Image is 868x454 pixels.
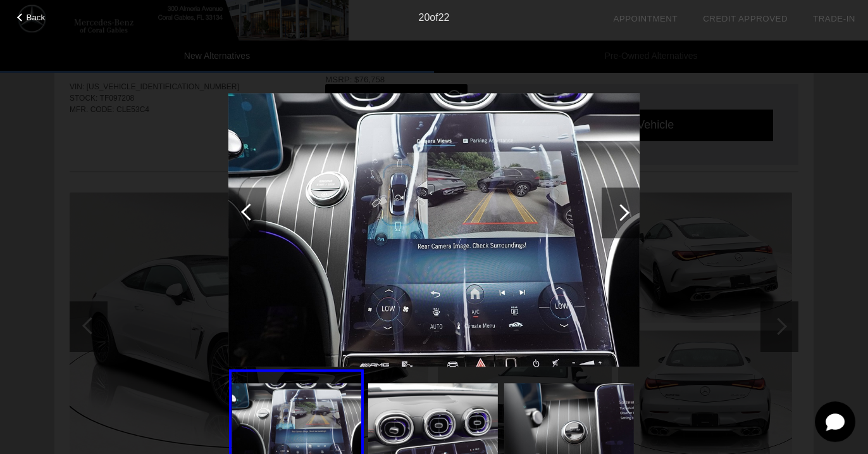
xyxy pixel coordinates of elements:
button: Toggle Chat Window [815,401,855,442]
a: Appointment [613,14,678,23]
span: Back [27,13,46,22]
a: Credit Approved [703,14,788,23]
span: 20 [419,12,430,23]
a: Trade-In [813,14,855,23]
svg: Start Chat [815,401,855,442]
span: 22 [438,12,450,23]
img: image.aspx [228,94,640,367]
